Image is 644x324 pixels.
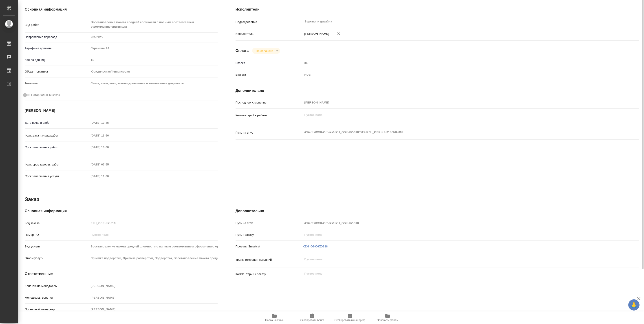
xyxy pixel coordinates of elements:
[334,29,344,39] button: Удалить исполнителя
[89,231,217,238] input: Пустое поле
[25,196,39,203] h2: Заказ
[25,7,218,12] h4: Основная информация
[300,319,324,322] span: Скопировать бриф
[303,231,605,238] input: Пустое поле
[25,145,89,150] p: Срок завершения работ
[236,32,303,36] p: Исполнитель
[25,295,89,300] p: Менеджеры верстки
[89,79,217,87] div: Счета, акты, чеки, командировочные и таможенные документы
[236,7,639,12] h4: Исполнители
[236,130,303,135] p: Путь на drive
[236,100,303,105] p: Последнее изменение
[630,300,638,310] span: 🙏
[303,128,605,136] textarea: /Clients/GSK/Orders/KZH_GSK-KZ-318/DTP/KZH_GSK-KZ-318-WK-002
[25,121,89,125] p: Дата начала работ
[236,61,303,65] p: Ставка
[331,311,369,324] button: Скопировать мини-бриф
[89,161,128,168] input: Пустое поле
[25,23,89,27] p: Вид работ
[25,69,89,74] p: Общая тематика
[236,48,249,53] h4: Оплата
[303,60,605,66] input: Пустое поле
[89,243,217,250] input: Пустое поле
[25,244,89,249] p: Вид услуги
[236,73,303,77] p: Валюта
[25,208,218,214] h4: Основная информация
[25,284,89,288] p: Клиентские менеджеры
[303,32,329,36] p: [PERSON_NAME]
[236,88,639,93] h4: Дополнительно
[89,44,217,52] div: Страница А4
[236,233,303,237] p: Путь к заказу
[89,57,217,63] input: Пустое поле
[31,93,60,97] span: Нотариальный заказ
[25,271,218,277] h4: Ответственные
[236,258,303,262] p: Транслитерация названий
[25,162,89,167] p: Факт. срок заверш. работ
[89,144,128,150] input: Пустое поле
[89,173,128,179] input: Пустое поле
[89,132,128,139] input: Пустое поле
[25,81,89,86] p: Тематика
[236,244,303,249] p: Проекты Smartcat
[236,221,303,225] p: Путь на drive
[252,48,280,54] div: Не оплачена
[334,319,365,322] span: Скопировать мини-бриф
[25,307,89,312] p: Проектный менеджер
[265,319,284,322] span: Папка на Drive
[89,119,128,126] input: Пустое поле
[236,208,639,214] h4: Дополнительно
[25,133,89,138] p: Факт. дата начала работ
[236,20,303,24] p: Подразделение
[303,245,328,248] a: KZH_GSK-KZ-318
[293,311,331,324] button: Скопировать бриф
[25,46,89,51] p: Тарифные единицы
[89,283,217,289] input: Пустое поле
[628,299,640,311] button: 🙏
[236,113,303,118] p: Комментарий к работе
[25,108,218,113] h4: [PERSON_NAME]
[25,35,89,39] p: Направление перевода
[25,233,89,237] p: Номер РО
[256,311,293,324] button: Папка на Drive
[303,71,605,79] div: RUB
[89,255,217,261] input: Пустое поле
[89,220,217,226] input: Пустое поле
[303,99,605,106] input: Пустое поле
[25,256,89,260] p: Этапы услуги
[25,58,89,62] p: Кол-во единиц
[236,272,303,276] p: Комментарий к заказу
[25,221,89,225] p: Код заказа
[377,319,399,322] span: Обновить файлы
[25,174,89,179] p: Срок завершения услуги
[303,220,605,226] input: Пустое поле
[89,294,217,301] input: Пустое поле
[89,306,217,313] input: Пустое поле
[254,49,274,53] button: Не оплачена
[89,68,217,75] div: Юридическая/Финансовая
[369,311,406,324] button: Обновить файлы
